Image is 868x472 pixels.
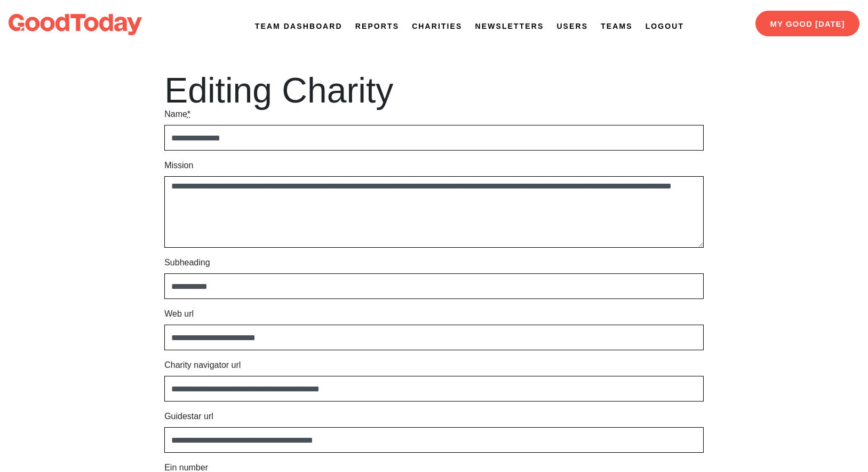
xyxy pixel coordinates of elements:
a: Logout [646,21,684,32]
label: Charity navigator url [164,359,241,372]
label: Guidestar url [164,410,213,423]
img: logo-dark-da6b47b19159aada33782b937e4e11ca563a98e0ec6b0b8896e274de7198bfd4.svg [9,14,142,35]
label: Name [164,108,190,121]
a: My Good [DATE] [755,11,859,36]
h1: Editing Charity [164,73,704,108]
label: Subheading [164,256,210,269]
a: Newsletters [475,21,544,32]
a: Team Dashboard [255,21,343,32]
a: Teams [601,21,633,32]
abbr: required [187,109,190,119]
a: Reports [355,21,399,32]
label: Mission [164,159,193,172]
a: Users [556,21,588,32]
a: Charities [412,21,462,32]
label: Web url [164,308,194,320]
